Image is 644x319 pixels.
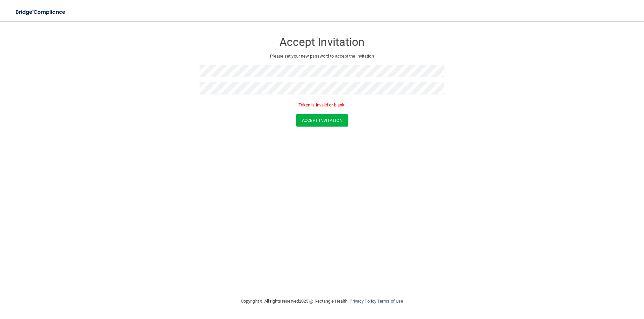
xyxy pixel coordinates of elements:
[350,299,376,304] a: Privacy Policy
[200,101,444,109] p: Token is invalid or blank.
[296,114,348,127] button: Accept Invitation
[200,291,444,312] div: Copyright © All rights reserved 2025 @ Rectangle Health | |
[205,52,439,60] p: Please set your new password to accept the invitation
[200,36,444,48] h3: Accept Invitation
[10,5,72,19] img: bridge_compliance_login_screen.278c3ca4.svg
[377,299,403,304] a: Terms of Use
